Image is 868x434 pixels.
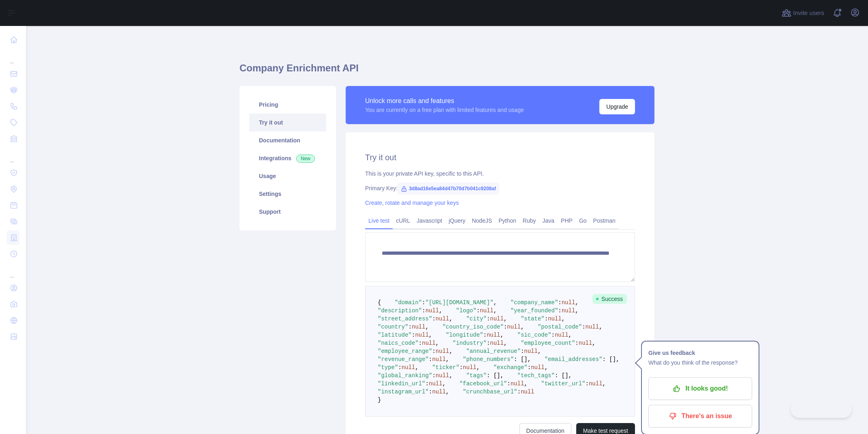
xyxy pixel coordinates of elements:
[579,340,592,346] span: null
[422,299,425,306] span: :
[590,214,619,227] a: Postman
[453,340,487,346] span: "industry"
[586,324,599,330] span: null
[419,340,422,346] span: :
[793,9,824,18] span: Invite users
[365,170,635,178] div: This is your private API key, specific to this API.
[432,316,435,322] span: :
[365,96,524,106] div: Unlock more calls and features
[541,380,585,387] span: "twitter_url"
[504,324,507,330] span: :
[432,372,435,379] span: :
[378,340,419,346] span: "naics_code"
[443,380,446,387] span: ,
[439,307,442,314] span: ,
[514,356,531,363] span: : [],
[589,380,603,387] span: null
[592,340,595,346] span: ,
[487,316,490,322] span: :
[531,364,545,371] span: null
[468,214,495,227] a: NodeJS
[249,131,326,149] a: Documentation
[576,214,590,227] a: Go
[791,401,852,418] iframe: Toggle Customer Support
[378,307,422,314] span: "description"
[524,380,527,387] span: ,
[429,389,432,395] span: :
[545,356,603,363] span: "email_addresses"
[412,332,415,338] span: :
[599,324,602,330] span: ,
[393,214,413,227] a: cURL
[545,316,548,322] span: :
[249,203,326,221] a: Support
[378,356,429,363] span: "revenue_range"
[521,389,534,395] span: null
[395,299,422,306] span: "domain"
[466,316,486,322] span: "city"
[480,307,494,314] span: null
[365,184,635,192] div: Primary Key:
[521,348,524,355] span: :
[507,380,510,387] span: :
[586,380,589,387] span: :
[446,389,449,395] span: ,
[517,372,555,379] span: "tech_tags"
[780,6,826,19] button: Invite users
[378,364,398,371] span: "type"
[504,340,507,346] span: ,
[528,364,531,371] span: :
[378,299,381,306] span: {
[296,155,315,163] span: New
[6,148,19,164] div: ...
[575,299,578,306] span: ,
[558,299,561,306] span: :
[415,364,418,371] span: ,
[239,62,654,81] h1: Company Enrichment API
[378,348,432,355] span: "employee_range"
[504,316,507,322] span: ,
[466,372,486,379] span: "tags"
[378,389,429,395] span: "instagram_url"
[422,340,436,346] span: null
[432,348,435,355] span: :
[483,332,486,338] span: :
[378,397,381,403] span: }
[432,389,446,395] span: null
[249,96,326,114] a: Pricing
[436,372,449,379] span: null
[463,356,514,363] span: "phone_numbers"
[460,380,507,387] span: "facebook_url"
[592,294,627,304] span: Success
[575,340,578,346] span: :
[460,364,463,371] span: :
[432,356,446,363] span: null
[603,356,620,363] span: : [],
[378,372,432,379] span: "global_ranking"
[249,114,326,131] a: Try it out
[463,364,477,371] span: null
[582,324,585,330] span: :
[436,316,449,322] span: null
[487,372,504,379] span: : [],
[648,348,752,358] h1: Give us feedback
[494,299,497,306] span: ,
[466,348,520,355] span: "annual_revenue"
[603,380,606,387] span: ,
[517,332,552,338] span: "sic_code"
[521,324,524,330] span: ,
[398,183,499,195] span: 3d8ad16e5ea84d47b70d7b041c9208af
[425,299,494,306] span: "[URL][DOMAIN_NAME]"
[249,167,326,185] a: Usage
[511,380,524,387] span: null
[520,214,539,227] a: Ruby
[425,307,439,314] span: null
[449,348,452,355] span: ,
[402,364,415,371] span: null
[365,200,459,206] a: Create, rotate and manage your keys
[539,214,558,227] a: Java
[521,340,575,346] span: "employee_count"
[555,372,572,379] span: : [],
[558,307,561,314] span: :
[487,340,490,346] span: :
